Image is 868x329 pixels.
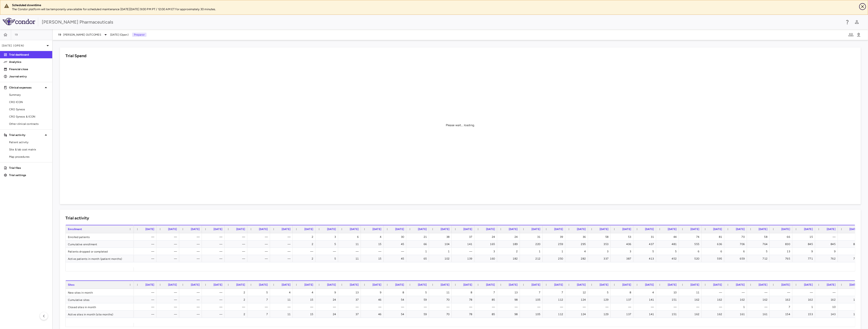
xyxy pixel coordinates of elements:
div: 7 [251,296,268,303]
div: — [706,289,722,296]
span: [DATE] [577,283,586,286]
span: [DATE] [372,228,381,231]
div: 5 [320,241,336,248]
div: Cumulative sites [66,296,134,303]
h6: Trial activity [65,215,89,221]
div: 5 [592,289,608,296]
div: 102 [433,255,449,262]
div: New sites in month [66,289,134,296]
div: — [138,303,154,311]
span: [DATE] [509,283,518,286]
div: 555 [683,241,699,248]
span: [DATE] [259,283,268,286]
span: Enrollment [68,228,82,231]
div: 636 [706,241,722,248]
div: Active sites in month (site months) [66,311,134,318]
span: [DATE] [327,283,336,286]
div: 845 [842,241,858,248]
div: 13 [342,289,359,296]
div: 31 [524,233,540,241]
div: 520 [683,255,699,262]
div: 182 [501,255,518,262]
div: 3 [320,233,336,241]
span: [DATE] [690,228,699,231]
button: Close [859,3,866,10]
span: [DATE] [600,228,608,231]
div: 11 [683,289,699,296]
div: 830 [774,241,790,248]
div: 259 [547,241,563,248]
div: 3 [479,248,495,255]
div: — [161,233,177,241]
span: [DATE] [827,283,836,286]
div: — [161,241,177,248]
span: [DATE] [168,283,177,286]
p: Journal entry [9,74,49,79]
div: — [183,289,200,296]
div: 11 [342,241,359,248]
div: 2 [297,233,313,241]
div: — [138,289,154,296]
span: [DATE] [486,283,495,286]
span: [DATE] [327,228,336,231]
p: Analytics [9,60,49,64]
p: Trial files [9,166,49,170]
div: 595 [706,255,722,262]
div: 162 [842,296,858,303]
div: 46 [365,296,381,303]
div: — [229,233,245,241]
div: 2 [501,248,518,255]
div: 15 [365,241,381,248]
span: [DATE] [849,283,858,286]
div: — [161,303,177,311]
div: 39 [547,233,563,241]
div: 31 [637,233,654,241]
div: 6 [706,248,722,255]
div: 212 [524,255,540,262]
div: 5 [842,248,858,255]
div: — [183,296,200,303]
div: — [229,255,245,262]
div: 141 [456,241,472,248]
div: — [251,255,268,262]
div: 189 [501,241,518,248]
div: — [842,289,858,296]
span: Map procedures [9,155,49,159]
div: 353 [592,241,608,248]
div: 70 [728,233,745,241]
div: 13 [501,289,518,296]
div: 78 [456,296,472,303]
span: [DATE] [690,283,699,286]
div: 6 [728,248,745,255]
div: — [274,241,290,248]
div: 1 [410,248,427,255]
div: — [456,248,472,255]
span: [DATE] [577,228,586,231]
div: 37 [456,233,472,241]
span: [DATE] [645,228,654,231]
div: 406 [615,241,631,248]
div: — [274,248,290,255]
div: 452 [660,255,677,262]
div: 220 [524,241,540,248]
span: [DATE] [282,283,290,286]
span: [DATE] [531,228,540,231]
p: Clinical expenses [9,86,43,90]
div: — [229,241,245,248]
span: [DATE] (Open) [110,33,129,37]
span: CRO ICON [9,100,49,104]
div: 8 [388,289,404,296]
span: Patient activity [9,140,49,144]
div: 7 [479,289,495,296]
div: Cumulative enrollment [66,241,134,248]
p: Preparer [132,33,146,37]
div: 15 [297,296,313,303]
div: 162 [796,296,813,303]
div: 765 [774,255,790,262]
span: [DATE] [736,228,745,231]
div: — [206,248,222,255]
div: 387 [615,255,631,262]
div: — [161,289,177,296]
img: logo-full-SnFGN8VE.png [3,18,35,25]
div: 70 [433,296,449,303]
